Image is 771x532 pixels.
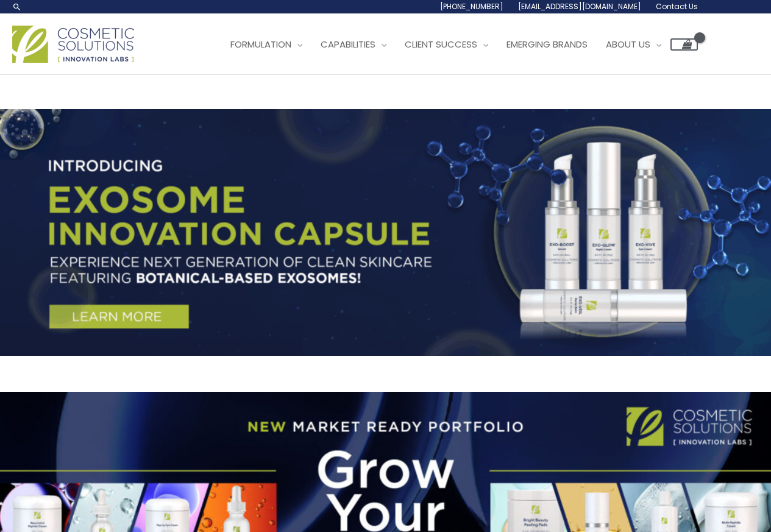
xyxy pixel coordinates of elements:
[597,26,670,63] a: About Us
[518,1,641,12] span: [EMAIL_ADDRESS][DOMAIN_NAME]
[656,1,698,12] span: Contact Us
[212,26,698,63] nav: Site Navigation
[497,26,597,63] a: Emerging Brands
[12,2,22,12] a: Search icon link
[405,38,477,51] span: Client Success
[12,26,134,63] img: Cosmetic Solutions Logo
[321,38,375,51] span: Capabilities
[311,26,396,63] a: Capabilities
[606,38,650,51] span: About Us
[506,38,588,51] span: Emerging Brands
[440,1,503,12] span: [PHONE_NUMBER]
[670,38,698,51] a: View Shopping Cart, empty
[230,38,291,51] span: Formulation
[221,26,311,63] a: Formulation
[396,26,497,63] a: Client Success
